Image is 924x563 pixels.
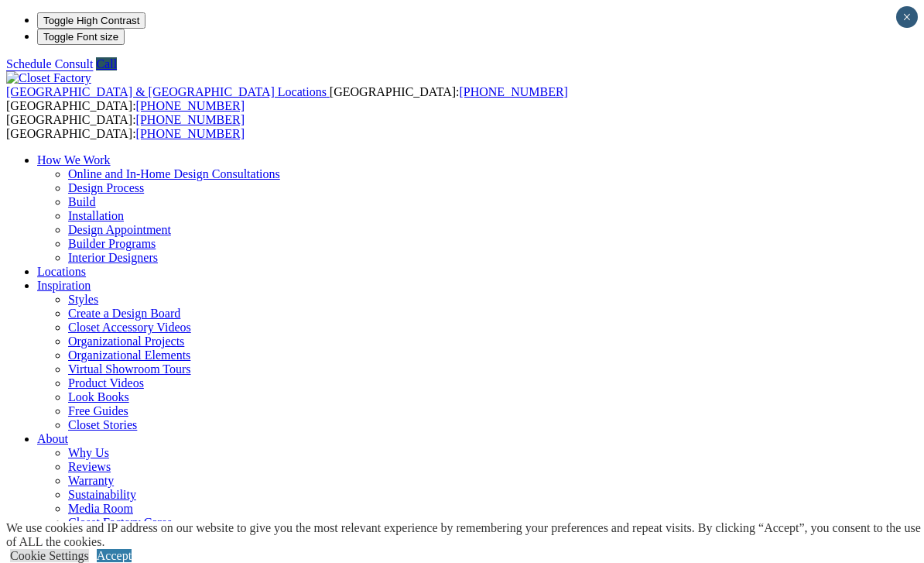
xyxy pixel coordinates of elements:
a: Builder Programs [68,237,156,250]
a: [PHONE_NUMBER] [136,127,245,140]
a: How We Work [37,153,111,166]
a: Installation [68,209,124,222]
button: Toggle Font size [37,29,125,45]
span: [GEOGRAPHIC_DATA]: [GEOGRAPHIC_DATA]: [6,85,568,112]
a: Look Books [68,390,129,403]
a: Closet Accessory Videos [68,321,191,334]
button: Close [896,6,918,28]
a: Locations [37,265,86,278]
a: Media Room [68,502,133,515]
a: [PHONE_NUMBER] [136,99,245,112]
a: About [37,432,68,445]
a: [PHONE_NUMBER] [459,85,567,98]
a: Online and In-Home Design Consultations [68,167,280,180]
button: Toggle High Contrast [37,12,145,29]
a: Interior Designers [68,251,158,264]
a: Closet Factory Cares [68,516,172,529]
a: Closet Stories [68,418,137,431]
a: Cookie Settings [10,549,89,562]
img: Closet Factory [6,71,91,85]
a: Call [96,57,117,70]
a: [GEOGRAPHIC_DATA] & [GEOGRAPHIC_DATA] Locations [6,85,330,98]
span: [GEOGRAPHIC_DATA] & [GEOGRAPHIC_DATA] Locations [6,85,327,98]
a: Inspiration [37,279,91,292]
a: Styles [68,293,98,306]
a: Warranty [68,474,114,487]
div: We use cookies and IP address on our website to give you the most relevant experience by remember... [6,521,924,549]
a: Design Process [68,181,144,194]
a: Virtual Showroom Tours [68,362,191,376]
a: Create a Design Board [68,307,180,320]
a: Free Guides [68,404,128,417]
a: Schedule Consult [6,57,93,70]
a: Product Videos [68,376,144,390]
span: Toggle High Contrast [43,15,139,26]
a: Organizational Elements [68,348,190,362]
a: Reviews [68,460,111,473]
a: Accept [97,549,132,562]
span: Toggle Font size [43,31,118,43]
a: Design Appointment [68,223,171,236]
a: Build [68,195,96,208]
a: Sustainability [68,488,136,501]
a: Why Us [68,446,109,459]
a: Organizational Projects [68,335,184,348]
span: [GEOGRAPHIC_DATA]: [GEOGRAPHIC_DATA]: [6,113,245,140]
a: [PHONE_NUMBER] [136,113,245,126]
